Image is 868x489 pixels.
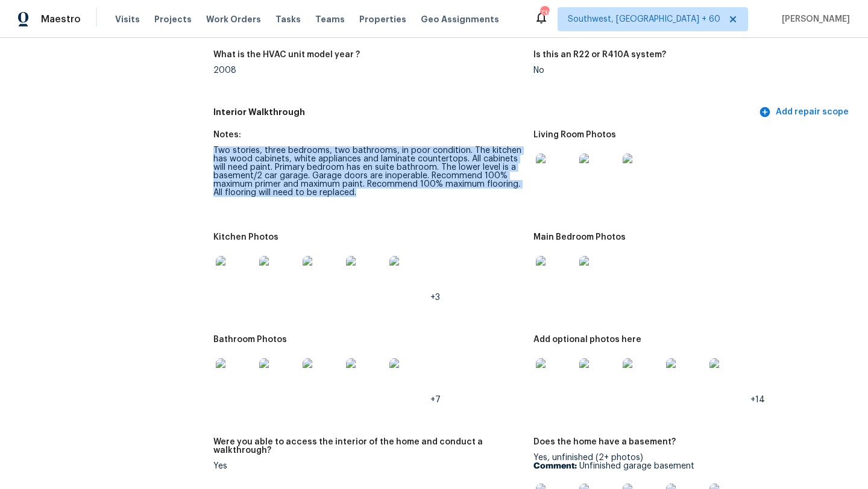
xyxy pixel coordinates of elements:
[568,13,720,25] span: Southwest, [GEOGRAPHIC_DATA] + 60
[761,105,849,120] span: Add repair scope
[213,146,524,197] div: Two stories, three bedrooms, two bathrooms, in poor condition. The kitchen has wood cabinets, whi...
[213,462,524,470] div: Yes
[213,335,287,344] h5: Bathroom Photos
[533,233,626,241] h5: Main Bedroom Photos
[533,66,844,75] div: No
[213,438,524,455] h5: Were you able to access the interior of the home and conduct a walkthrough?
[750,396,765,404] span: +14
[213,66,524,75] div: 2008
[41,13,81,25] span: Maestro
[533,438,676,446] h5: Does the home have a basement?
[540,7,549,19] div: 730
[206,13,261,25] span: Work Orders
[213,233,278,241] h5: Kitchen Photos
[115,13,140,25] span: Visits
[533,51,666,59] h5: Is this an R22 or R410A system?
[315,13,345,25] span: Teams
[533,462,577,470] b: Comment:
[533,462,844,470] p: Unfinished garage basement
[213,51,360,59] h5: What is the HVAC unit model year ?
[777,13,850,25] span: [PERSON_NAME]
[430,396,441,404] span: +7
[213,106,756,119] h5: Interior Walkthrough
[533,131,616,139] h5: Living Room Photos
[275,15,301,23] span: Tasks
[756,101,854,123] button: Add repair scope
[421,13,499,25] span: Geo Assignments
[430,293,440,302] span: +3
[213,131,241,139] h5: Notes:
[533,335,641,344] h5: Add optional photos here
[154,13,192,25] span: Projects
[359,13,406,25] span: Properties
